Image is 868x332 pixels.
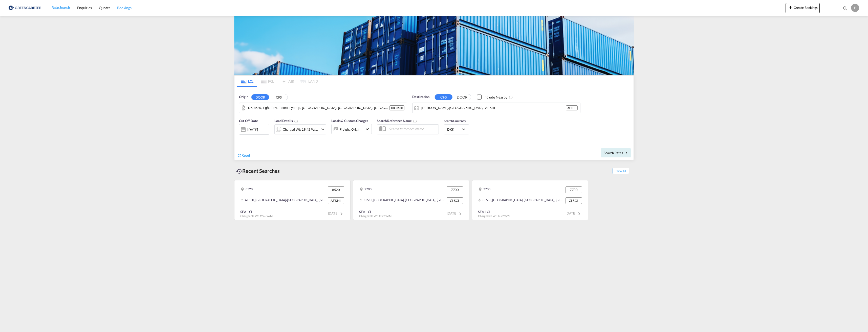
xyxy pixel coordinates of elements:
span: Cut Off Date [239,119,258,123]
md-icon: Unchecked: Ignores neighbouring ports when fetching rates.Checked : Includes neighbouring ports w... [509,95,513,99]
md-icon: icon-arrow-right [624,151,628,155]
span: Search Reference Name [377,119,417,123]
span: Search Currency [444,119,466,123]
button: DOOR [251,94,269,100]
recent-search-card: 7700 7700CLSCL, [GEOGRAPHIC_DATA], [GEOGRAPHIC_DATA], [GEOGRAPHIC_DATA], [GEOGRAPHIC_DATA] CLSCLS... [472,180,588,220]
div: 8520 [241,186,253,193]
div: 8520 [328,186,344,193]
md-icon: icon-plus 400-fg [788,5,794,11]
div: CLSCL [447,197,463,204]
button: Search Ratesicon-arrow-right [601,148,631,157]
div: icon-magnify [842,6,848,13]
img: b0b18ec08afe11efb1d4932555f5f09d.png [8,2,42,14]
recent-search-card: 7700 7700CLSCL, [GEOGRAPHIC_DATA], [GEOGRAPHIC_DATA], [GEOGRAPHIC_DATA], [GEOGRAPHIC_DATA] CLSCLS... [353,180,469,220]
md-icon: icon-chevron-right [576,211,582,217]
div: P [851,4,859,12]
span: Show All [613,168,629,174]
div: CLSCL [566,197,582,204]
div: 7700 [359,186,372,193]
input: Search by Door [248,104,389,112]
span: Quotes [99,6,110,10]
div: [DATE] [247,127,258,132]
span: [DATE] [566,211,582,215]
button: CFS [435,94,452,100]
md-icon: Chargeable Weight [294,119,298,123]
div: icon-refreshReset [237,153,250,158]
div: 7700 [566,186,582,193]
md-select: Select Currency: kr DKKDenmark Krone [447,126,466,133]
div: Freight Originicon-chevron-down [331,124,372,134]
span: [DATE] [447,211,463,215]
md-icon: icon-chevron-right [457,211,463,217]
span: Locals & Custom Charges [331,119,368,123]
div: CLSCL, Santiago, Chile, South America, Americas [359,197,445,204]
div: 7700 [447,186,463,193]
div: SEA-LCL [240,209,273,214]
span: Destination [412,94,429,100]
span: Rate Search [52,5,70,10]
span: Bookings [117,6,131,10]
span: Chargeable Wt. 19.22 W/M [478,214,510,218]
input: Search Reference Name [386,125,439,133]
div: 7700 [478,186,490,193]
img: GreenCarrierFCL_LCL.png [234,16,634,75]
div: Origin DOOR CFS DK-8520, Egå, Elev, Elsted, Lystrup, Terp, Todbjerg, TrigeDestination CFS DOORChe... [234,87,634,160]
div: [DATE] [239,124,269,135]
button: icon-plus 400-fgCreate Bookings [786,3,820,13]
md-tab-item: LCL [237,76,257,87]
md-icon: Your search will be saved by the below given name [413,119,417,123]
span: [DATE] [328,211,344,215]
div: Charged Wt: 19.45 W/Micon-chevron-down [274,124,326,134]
div: AEKHL [328,197,344,204]
div: AEKHL, Mina Khalifa/Abu Dhabi, United Arab Emirates, Middle East, Middle East [241,197,327,204]
button: DOOR [453,94,471,100]
div: Include Nearby [484,95,507,100]
span: Chargeable Wt. 19.22 W/M [359,214,392,218]
div: AEKHL [566,105,578,110]
md-icon: icon-backup-restore [236,168,242,174]
button: CFS [270,94,288,100]
span: Enquiries [77,6,92,10]
div: SEA-LCL [478,209,510,214]
span: DKK [447,127,461,132]
input: Search by Port [421,104,566,112]
div: SEA-LCL [359,209,392,214]
md-checkbox: Checkbox No Ink [477,94,507,100]
div: Recent Searches [234,165,282,177]
div: CLSCL, Santiago, Chile, South America, Americas [478,197,564,204]
md-datepicker: Select [239,134,243,141]
span: DK - 8520 [391,106,403,110]
md-icon: icon-chevron-down [364,126,370,132]
md-icon: icon-chevron-down [320,126,326,132]
md-pagination-wrapper: Use the left and right arrow keys to navigate between tabs [237,76,318,87]
recent-search-card: 8520 8520AEKHL, [GEOGRAPHIC_DATA]/[GEOGRAPHIC_DATA], [GEOGRAPHIC_DATA], [GEOGRAPHIC_DATA], [GEOGR... [234,180,351,220]
div: Freight Origin [340,126,360,133]
div: Charged Wt: 19.45 W/M [283,126,318,133]
md-input-container: DK-8520, Egå, Elev, Elsted, Lystrup, Terp, Todbjerg, Trige [239,103,407,113]
span: Load Details [274,119,298,123]
span: Search Rates [604,151,628,155]
span: Chargeable Wt. 19.45 W/M [240,214,273,218]
md-input-container: Mina Khalifa/Abu Dhabi, AEKHL [413,103,580,113]
md-icon: icon-magnify [842,6,848,11]
md-icon: icon-refresh [237,153,242,158]
span: Reset [242,153,250,157]
span: Origin [239,94,248,100]
md-icon: icon-chevron-right [338,211,344,217]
